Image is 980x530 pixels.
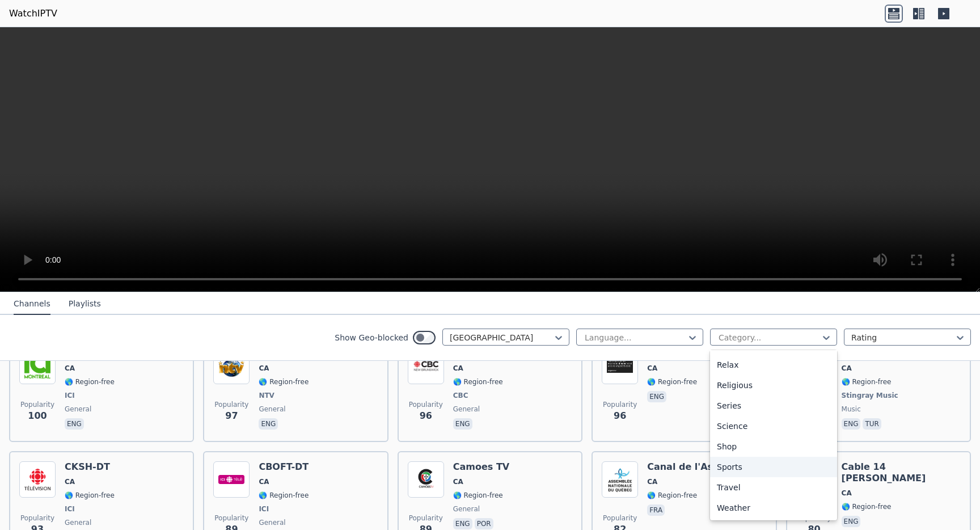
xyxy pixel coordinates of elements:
[710,477,837,498] div: Travel
[65,461,115,473] h6: CKSH-DT
[65,377,115,386] span: 🌎 Region-free
[453,418,472,430] p: eng
[14,293,50,315] button: Channels
[863,418,881,430] p: tur
[647,504,665,516] p: fra
[65,518,91,527] span: general
[420,409,432,423] span: 96
[842,364,852,373] span: CA
[453,391,468,400] span: CBC
[842,405,861,414] span: music
[65,418,84,430] p: eng
[408,461,444,498] img: Camoes TV
[259,518,285,527] span: general
[710,416,837,436] div: Science
[647,491,697,500] span: 🌎 Region-free
[259,461,309,473] h6: CBOFT-DT
[259,491,309,500] span: 🌎 Region-free
[69,293,101,315] button: Playlists
[453,477,463,486] span: CA
[259,418,278,430] p: eng
[65,391,75,400] span: ICI
[842,516,861,527] p: eng
[28,409,47,423] span: 100
[213,348,250,384] img: CJON-DT
[453,377,503,386] span: 🌎 Region-free
[259,364,269,373] span: CA
[19,461,56,498] img: CKSH-DT
[614,409,626,423] span: 96
[603,400,637,409] span: Popularity
[259,504,269,514] span: ICI
[453,504,480,514] span: general
[842,391,898,400] span: Stingray Music
[603,514,637,523] span: Popularity
[453,405,480,414] span: general
[647,391,666,402] p: eng
[842,377,892,386] span: 🌎 Region-free
[259,477,269,486] span: CA
[9,7,57,20] a: WatchIPTV
[65,364,75,373] span: CA
[710,457,837,477] div: Sports
[710,498,837,518] div: Weather
[225,409,238,423] span: 97
[259,377,309,386] span: 🌎 Region-free
[647,377,697,386] span: 🌎 Region-free
[213,461,250,498] img: CBOFT-DT
[602,461,638,498] img: Canal de l'Assemblee
[842,489,852,498] span: CA
[602,348,638,384] img: Canada One
[710,375,837,396] div: Religious
[710,396,837,416] div: Series
[710,355,837,375] div: Relax
[647,461,756,473] h6: Canal de l'Assemblee
[647,364,657,373] span: CA
[20,400,54,409] span: Popularity
[842,418,861,430] p: eng
[65,504,75,514] span: ICI
[710,436,837,457] div: Shop
[65,477,75,486] span: CA
[842,461,961,484] h6: Cable 14 [PERSON_NAME]
[408,348,444,384] img: CBAT-DT
[259,405,285,414] span: general
[453,518,472,529] p: eng
[65,491,115,500] span: 🌎 Region-free
[453,491,503,500] span: 🌎 Region-free
[453,461,509,473] h6: Camoes TV
[259,391,274,400] span: NTV
[214,514,248,523] span: Popularity
[475,518,493,529] p: por
[453,364,463,373] span: CA
[647,477,657,486] span: CA
[409,400,443,409] span: Popularity
[19,348,56,384] img: CFHD-DT
[214,400,248,409] span: Popularity
[409,514,443,523] span: Popularity
[20,514,54,523] span: Popularity
[65,405,91,414] span: general
[842,502,892,511] span: 🌎 Region-free
[335,332,408,343] label: Show Geo-blocked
